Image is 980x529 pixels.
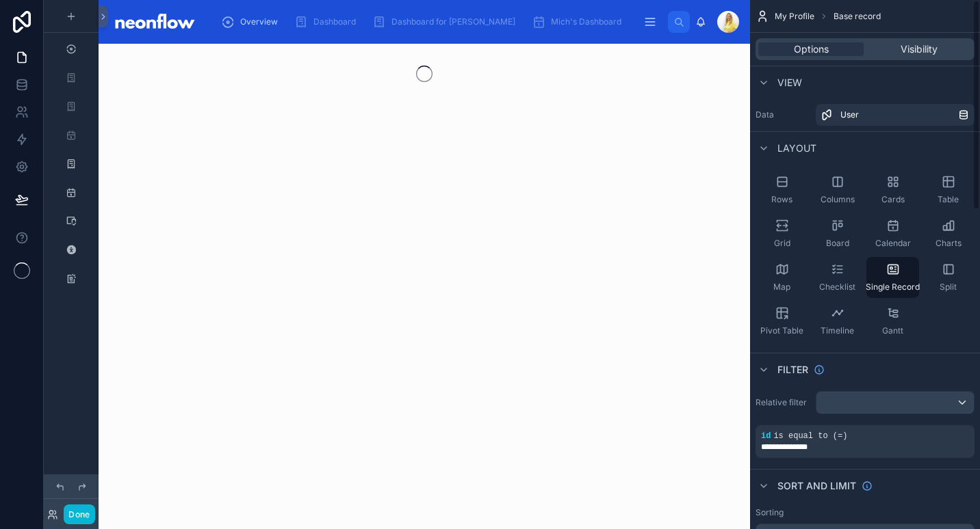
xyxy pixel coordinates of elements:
[756,301,808,342] button: Pivot Table
[756,257,808,298] button: Map
[936,238,962,249] span: Charts
[922,213,975,254] button: Charts
[756,109,810,120] label: Data
[866,301,919,342] button: Gantt
[826,238,849,249] span: Board
[290,10,365,34] a: Dashboard
[756,213,808,254] button: Grid
[811,169,864,211] button: Columns
[777,479,856,493] span: Sort And Limit
[882,325,903,336] span: Gantt
[816,104,975,126] a: User
[922,257,975,298] button: Split
[777,141,816,155] span: Layout
[64,504,94,524] button: Done
[819,282,855,293] span: Checklist
[866,282,920,293] span: Single Record
[368,10,525,34] a: Dashboard for [PERSON_NAME]
[109,11,199,33] img: App logo
[756,397,810,408] label: Relative filter
[217,10,287,34] a: Overview
[210,7,668,37] div: scrollable content
[528,10,631,34] a: Mich's Dashboard
[901,42,938,56] span: Visibility
[938,194,959,205] span: Table
[777,363,808,377] span: Filter
[760,325,803,336] span: Pivot Table
[940,282,957,293] span: Split
[881,194,905,205] span: Cards
[875,238,911,249] span: Calendar
[313,16,356,27] span: Dashboard
[811,213,864,254] button: Board
[821,194,855,205] span: Columns
[756,169,808,211] button: Rows
[866,169,919,211] button: Cards
[551,16,621,27] span: Mich's Dashboard
[794,42,829,56] span: Options
[761,431,771,441] span: id
[821,325,854,336] span: Timeline
[811,257,864,298] button: Checklist
[240,16,278,27] span: Overview
[775,11,814,22] span: My Profile
[866,257,919,298] button: Single Record
[834,11,881,22] span: Base record
[777,76,802,90] span: View
[811,301,864,342] button: Timeline
[773,282,790,293] span: Map
[774,238,790,249] span: Grid
[922,169,975,211] button: Table
[866,213,919,254] button: Calendar
[391,16,515,27] span: Dashboard for [PERSON_NAME]
[840,109,859,120] span: User
[773,431,847,441] span: is equal to (=)
[771,194,792,205] span: Rows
